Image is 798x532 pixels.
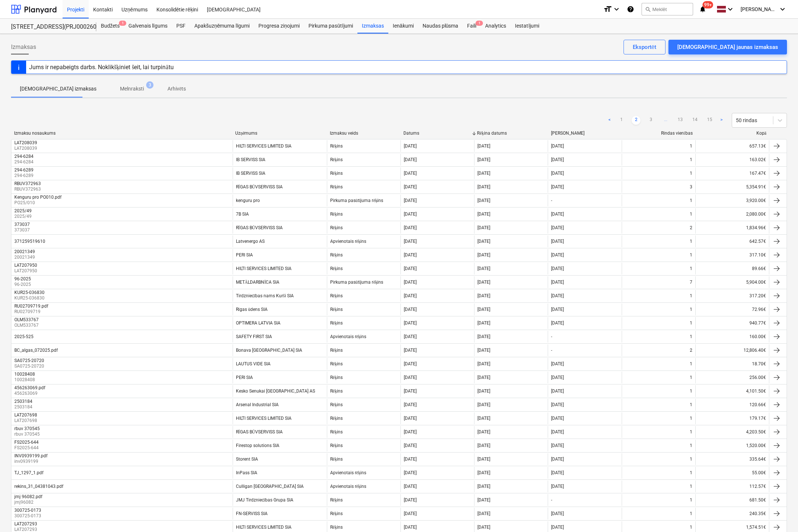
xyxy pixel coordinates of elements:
[551,225,564,230] div: [DATE]
[236,293,294,299] div: Tirdzniecības nams Kurši SIA
[695,426,769,438] div: 4,203.50€
[330,457,343,462] div: Rēķins
[690,402,692,407] div: 1
[404,225,417,230] div: [DATE]
[690,416,692,421] div: 1
[677,42,778,52] div: [DEMOGRAPHIC_DATA] jaunas izmaksas
[699,5,706,14] i: notifications
[14,358,44,363] div: SA0725-20720
[642,3,693,15] button: Meklēt
[481,19,511,33] a: Analytics
[236,334,272,339] div: SAFETY FIRST SIA
[304,19,357,33] a: Pirkuma pasūtījumi
[14,377,36,383] p: 10028408
[14,363,46,369] p: SA0725-20720
[695,494,769,506] div: 681.50€
[695,167,769,179] div: 167.47€
[330,348,343,353] div: Rēķins
[477,212,490,217] div: [DATE]
[551,334,552,339] div: -
[551,361,564,366] div: [DATE]
[404,334,417,339] div: [DATE]
[695,249,769,261] div: 317.10€
[14,173,35,179] p: 294-6289
[690,470,692,475] div: 1
[612,5,621,14] i: keyboard_arrow_down
[551,375,564,380] div: [DATE]
[14,440,39,445] div: FS2025-644
[477,389,490,394] div: [DATE]
[14,418,39,424] p: LAT207698
[14,309,50,315] p: RU02709719
[551,198,552,203] div: -
[14,249,35,254] div: 20021349
[695,235,769,247] div: 642.57€
[551,389,564,394] div: [DATE]
[14,484,63,489] div: rekins_31_04381043.pdf
[477,266,490,271] div: [DATE]
[14,159,35,165] p: 294-6284
[477,293,490,298] div: [DATE]
[551,307,564,312] div: [DATE]
[14,322,40,329] p: OLM533767
[14,304,48,309] div: RU02709719.pdf
[551,429,564,435] div: [DATE]
[330,416,343,421] div: Rēķins
[624,40,665,54] button: Eksportēt
[726,5,735,14] i: keyboard_arrow_down
[330,293,343,299] div: Rēķins
[404,457,417,462] div: [DATE]
[477,320,490,326] div: [DATE]
[14,140,37,145] div: LAT208039
[477,157,490,162] div: [DATE]
[633,42,656,52] div: Eksportēt
[551,457,564,462] div: [DATE]
[511,19,544,33] a: Iestatījumi
[695,440,769,451] div: 1,520.00€
[717,116,726,125] a: Next page
[357,19,388,33] a: Izmaksas
[695,263,769,274] div: 89.66€
[690,443,692,448] div: 1
[690,457,692,462] div: 1
[235,131,324,136] div: Uzņēmums
[695,508,769,519] div: 240.35€
[690,348,692,353] div: 2
[695,412,769,424] div: 179.17€
[120,85,144,93] p: Melnraksti
[695,195,769,206] div: 3,920.00€
[236,402,279,407] div: Arsenal Industrial SIA
[330,320,343,326] div: Rēķins
[254,19,304,33] a: Progresa ziņojumi
[418,19,463,33] a: Naudas plūsma
[404,307,417,312] div: [DATE]
[14,268,39,274] p: LAT207950
[330,143,343,149] div: Rēķins
[477,402,490,407] div: [DATE]
[330,307,343,312] div: Rēķins
[14,404,34,410] p: 2503184
[477,361,490,366] div: [DATE]
[167,85,186,93] p: Arhivēts
[404,212,417,217] div: [DATE]
[551,143,564,149] div: [DATE]
[330,184,343,190] div: Rēķins
[690,389,692,394] div: 1
[236,375,253,380] div: PERI SIA
[330,361,343,367] div: Rēķins
[14,263,37,268] div: LAT207950
[330,131,398,136] div: Izmaksu veids
[14,239,45,244] div: 371259519610
[404,280,417,285] div: [DATE]
[695,453,769,465] div: 335.64€
[14,181,41,186] div: RBUV372963
[551,416,564,421] div: [DATE]
[388,19,418,33] a: Ienākumi
[617,116,626,125] a: Page 1
[690,307,692,312] div: 1
[477,307,490,312] div: [DATE]
[14,295,46,301] p: KUR25-036830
